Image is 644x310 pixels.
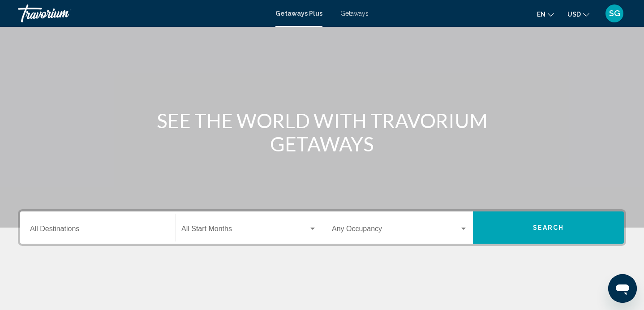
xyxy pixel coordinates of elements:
[533,224,564,232] span: Search
[603,4,626,23] button: User Menu
[154,109,490,155] h1: SEE THE WORLD WITH TRAVORIUM GETAWAYS
[567,8,589,21] button: Change currency
[609,9,620,18] span: SG
[537,8,554,21] button: Change language
[537,11,545,18] span: en
[340,10,369,17] a: Getaways
[608,274,637,303] iframe: Button to launch messaging window
[473,211,624,244] button: Search
[275,10,322,17] a: Getaways Plus
[567,11,581,18] span: USD
[18,4,266,22] a: Travorium
[20,211,624,244] div: Search widget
